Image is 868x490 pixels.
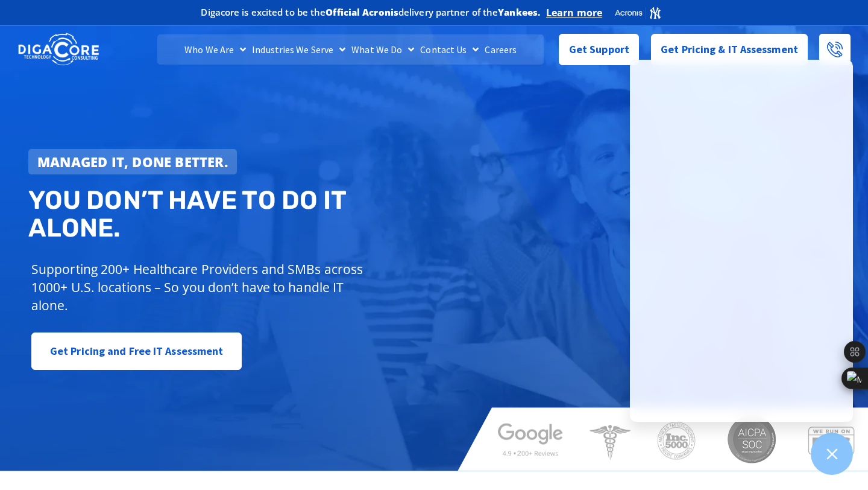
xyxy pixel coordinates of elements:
[181,34,249,65] a: Who We Are
[569,37,629,62] span: Get Support
[661,37,798,62] span: Get Pricing & IT Assessment
[50,339,223,363] span: Get Pricing and Free IT Assessment
[614,6,661,20] img: Acronis
[31,260,368,314] p: Supporting 200+ Healthcare Providers and SMBs across 1000+ U.S. locations – So you don’t have to ...
[482,34,520,65] a: Careers
[651,34,808,65] a: Get Pricing & IT Assessment
[249,34,348,65] a: Industries We Serve
[546,7,602,19] a: Learn more
[559,34,639,65] a: Get Support
[157,34,544,65] nav: Menu
[325,6,398,18] b: Official Acronis
[28,186,443,242] h2: You don’t have to do IT alone.
[28,149,237,174] a: Managed IT, done better.
[201,8,540,17] h2: Digacore is excited to be the delivery partner of the
[630,60,853,422] iframe: Chatgenie Messenger
[417,34,482,65] a: Contact Us
[37,153,228,171] strong: Managed IT, done better.
[498,6,540,18] b: Yankees.
[31,332,242,370] a: Get Pricing and Free IT Assessment
[348,34,417,65] a: What We Do
[18,32,99,67] img: DigaCore Technology Consulting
